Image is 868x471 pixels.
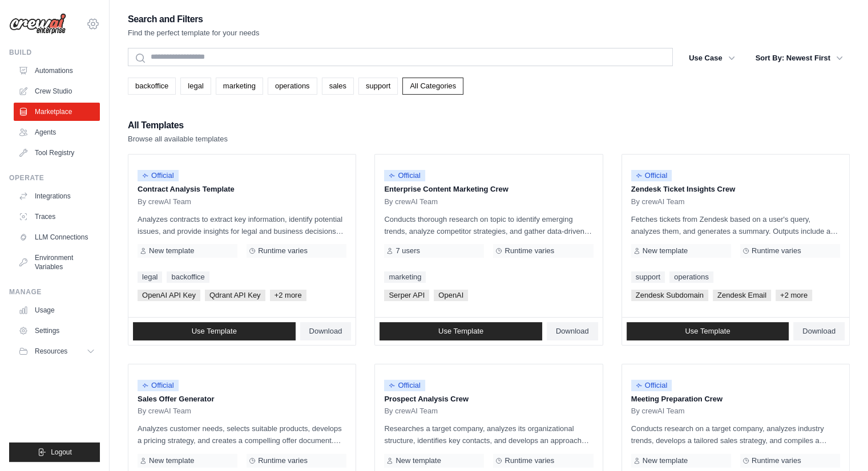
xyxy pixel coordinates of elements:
span: Download [556,327,589,336]
a: marketing [216,78,263,95]
span: OpenAI [434,290,468,301]
span: Official [384,380,425,391]
a: Usage [14,301,100,319]
span: Zendesk Email [713,290,771,301]
p: Fetches tickets from Zendesk based on a user's query, analyzes them, and generates a summary. Out... [631,213,840,237]
button: Use Case [682,48,742,68]
a: support [631,271,665,283]
p: Enterprise Content Marketing Crew [384,184,593,195]
span: 7 users [395,246,420,255]
span: By crewAI Team [631,197,685,206]
div: Operate [9,173,100,182]
span: Runtime varies [258,456,308,465]
a: Use Template [133,322,296,340]
span: New template [149,456,194,465]
img: Logo [9,13,66,35]
span: Runtime varies [504,246,554,255]
span: Runtime varies [504,456,554,465]
a: Marketplace [14,103,100,121]
span: Official [384,170,425,181]
div: Manage [9,287,100,297]
span: By crewAI Team [631,407,685,416]
span: New template [643,456,688,465]
h2: Search and Filters [128,11,260,27]
span: By crewAI Team [138,197,191,206]
a: operations [669,271,713,283]
span: Resources [35,347,67,356]
span: New template [395,456,441,465]
span: +2 more [776,290,812,301]
a: Download [793,322,845,340]
a: Download [547,322,598,340]
span: +2 more [270,290,306,301]
span: By crewAI Team [384,197,438,206]
a: backoffice [167,271,209,283]
a: Use Template [380,322,542,340]
h2: All Templates [128,117,228,133]
a: Automations [14,62,100,80]
span: Runtime varies [752,456,801,465]
p: Browse all available templates [128,133,228,145]
p: Meeting Preparation Crew [631,393,840,405]
span: Download [309,327,342,336]
span: Use Template [192,327,237,336]
p: Analyzes contracts to extract key information, identify potential issues, and provide insights fo... [138,213,346,237]
span: Official [138,380,179,391]
span: By crewAI Team [384,407,438,416]
span: By crewAI Team [138,407,191,416]
p: Contract Analysis Template [138,184,346,195]
span: Official [631,380,672,391]
span: Qdrant API Key [205,290,265,301]
span: Runtime varies [752,246,801,255]
span: Use Template [438,327,483,336]
a: All Categories [402,78,463,95]
a: legal [180,78,211,95]
a: Settings [14,322,100,340]
a: operations [268,78,317,95]
a: LLM Connections [14,228,100,246]
span: Official [631,170,672,181]
a: Integrations [14,187,100,205]
span: New template [643,246,688,255]
span: Official [138,170,179,181]
span: Serper API [384,290,429,301]
p: Analyzes customer needs, selects suitable products, develops a pricing strategy, and creates a co... [138,423,346,446]
a: Crew Studio [14,82,100,100]
span: OpenAI API Key [138,290,200,301]
a: Environment Variables [14,249,100,276]
div: Build [9,48,100,57]
a: Use Template [627,322,789,340]
a: Traces [14,208,100,226]
button: Sort By: Newest First [749,48,850,68]
p: Conducts research on a target company, analyzes industry trends, develops a tailored sales strate... [631,423,840,446]
span: New template [149,246,194,255]
a: Tool Registry [14,144,100,162]
span: Logout [51,448,72,457]
a: sales [322,78,354,95]
a: Download [300,322,352,340]
a: support [358,78,398,95]
p: Researches a target company, analyzes its organizational structure, identifies key contacts, and ... [384,423,593,446]
p: Sales Offer Generator [138,393,346,405]
p: Find the perfect template for your needs [128,27,260,39]
p: Zendesk Ticket Insights Crew [631,184,840,195]
button: Resources [14,342,100,360]
span: Zendesk Subdomain [631,290,708,301]
p: Conducts thorough research on topic to identify emerging trends, analyze competitor strategies, a... [384,213,593,237]
a: backoffice [128,78,176,95]
span: Use Template [685,327,730,336]
a: legal [138,271,162,283]
span: Download [802,327,835,336]
p: Prospect Analysis Crew [384,393,593,405]
button: Logout [9,442,100,462]
span: Runtime varies [258,246,308,255]
a: Agents [14,123,100,141]
a: marketing [384,271,426,283]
